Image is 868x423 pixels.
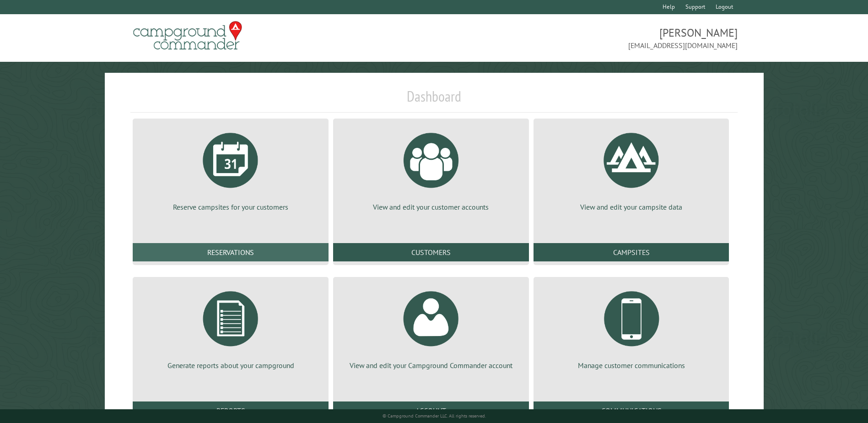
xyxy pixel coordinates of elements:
[545,360,718,370] p: Manage customer communications
[130,18,245,54] img: Campground Commander
[133,243,329,261] a: Reservations
[545,284,718,370] a: Manage customer communications
[534,401,729,420] a: Communications
[144,126,318,212] a: Reserve campsites for your customers
[344,284,518,370] a: View and edit your Campground Commander account
[344,202,518,212] p: View and edit your customer accounts
[344,360,518,370] p: View and edit your Campground Commander account
[344,126,518,212] a: View and edit your customer accounts
[434,25,738,51] span: [PERSON_NAME] [EMAIL_ADDRESS][DOMAIN_NAME]
[144,360,318,370] p: Generate reports about your campground
[383,413,486,419] small: © Campground Commander LLC. All rights reserved.
[333,401,529,420] a: Account
[144,284,318,370] a: Generate reports about your campground
[133,401,329,420] a: Reports
[534,243,729,261] a: Campsites
[545,126,718,212] a: View and edit your campsite data
[545,202,718,212] p: View and edit your campsite data
[144,202,318,212] p: Reserve campsites for your customers
[130,87,737,113] h1: Dashboard
[333,243,529,261] a: Customers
